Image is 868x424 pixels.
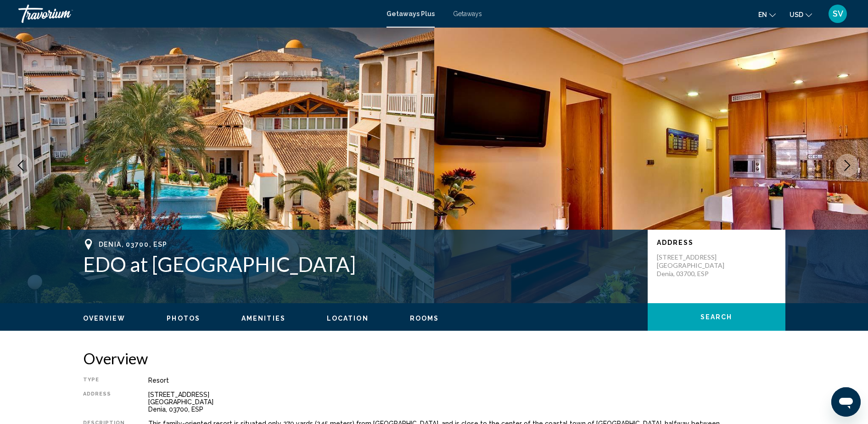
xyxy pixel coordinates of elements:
button: Next image [836,154,859,177]
div: Address [83,391,125,413]
iframe: Poga, lai palaistu ziņojumapmaiņas logu [831,387,861,417]
button: User Menu [826,4,850,23]
button: Previous image [9,154,32,177]
span: Search [700,314,733,321]
span: SV [833,9,843,18]
span: en [758,11,767,18]
button: Rooms [410,314,439,322]
span: USD [790,11,803,18]
p: [STREET_ADDRESS] [GEOGRAPHIC_DATA] Denia, 03700, ESP [657,253,730,278]
button: Search [648,303,785,331]
h1: EDO at [GEOGRAPHIC_DATA] [83,252,638,276]
a: Getaways Plus [386,10,435,17]
span: Denia, 03700, ESP [99,241,168,248]
button: Location [327,314,369,322]
button: Amenities [241,314,286,322]
h2: Overview [83,349,785,367]
button: Photos [167,314,200,322]
button: Change language [758,8,776,21]
div: Type [83,377,125,384]
a: Getaways [453,10,482,17]
p: Address [657,239,776,246]
button: Overview [83,314,126,322]
button: Change currency [790,8,812,21]
a: Travorium [18,5,377,23]
div: Resort [148,377,785,384]
div: [STREET_ADDRESS] [GEOGRAPHIC_DATA] Denia, 03700, ESP [148,391,785,413]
